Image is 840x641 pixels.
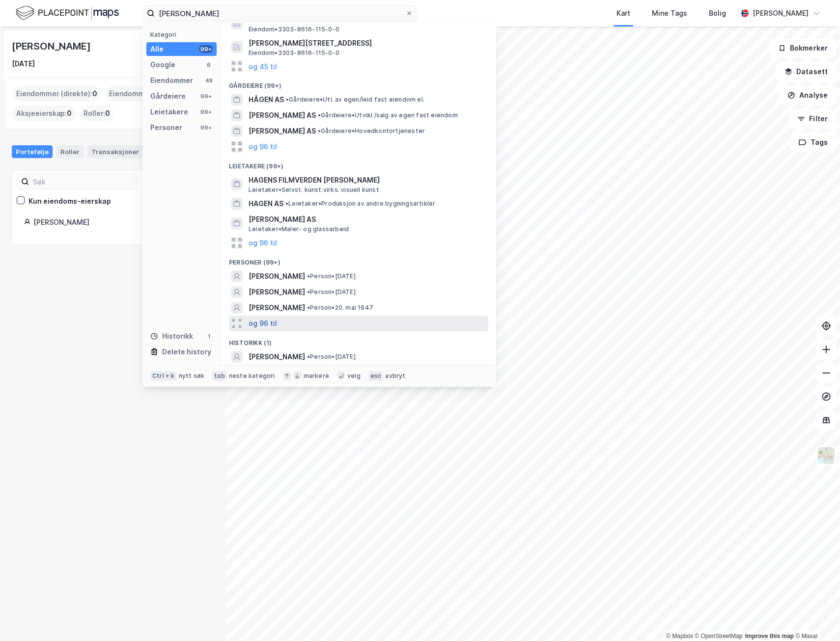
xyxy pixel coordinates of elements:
span: 0 [105,107,110,119]
div: Personer (99+) [221,251,496,268]
div: Bolig [709,7,726,19]
span: [PERSON_NAME] AS [249,125,316,137]
span: Leietaker • Selvst. kunst.virks. visuell kunst [249,186,379,194]
span: [PERSON_NAME][STREET_ADDRESS] [249,37,484,49]
button: Analyse [779,85,836,105]
div: velg [347,372,361,380]
div: 6 [205,61,213,69]
span: Person • 20. mai 1947 [307,304,373,312]
iframe: Chat Widget [791,594,840,641]
div: Aksjeeierskap : [12,106,76,121]
button: Tags [790,133,836,152]
div: Leietakere (99+) [221,155,496,172]
span: • [307,353,310,360]
div: Gårdeiere [150,90,186,102]
span: 0 [67,107,72,119]
div: Alle [150,43,164,55]
button: og 45 til [249,60,277,72]
div: [PERSON_NAME] [753,7,809,19]
a: OpenStreetMap [695,633,743,640]
div: 99+ [199,124,213,132]
span: [PERSON_NAME] [249,351,305,363]
button: Datasett [776,62,836,81]
div: Transaksjoner [87,145,143,158]
span: Eiendom • 3303-8616-115-0-0 [249,26,339,33]
div: 99+ [199,92,213,100]
div: Portefølje [12,145,53,158]
div: 99+ [199,45,213,53]
span: • [318,111,321,119]
span: Gårdeiere • Utvikl./salg av egen fast eiendom [318,111,458,119]
div: Kart [616,7,630,19]
div: Historikk [150,330,193,342]
button: og 96 til [249,237,277,249]
a: Mapbox [666,633,693,640]
div: Eiendommer (direkte) : [12,86,101,102]
span: • [318,127,321,134]
span: Gårdeiere • Hovedkontortjenester [318,127,425,135]
span: [PERSON_NAME] [249,302,305,314]
div: [PERSON_NAME] [12,38,92,54]
span: • [285,200,288,207]
span: 0 [92,88,97,100]
div: Roller : [80,106,114,121]
div: Google [150,59,175,71]
button: Bokmerker [770,38,836,58]
input: Søk [29,174,137,189]
img: logo.f888ab2527a4732fd821a326f86c7f29.svg [16,4,119,22]
div: Personer [150,122,182,134]
div: Roller [56,145,84,158]
div: Eiendommer (Indirekte) : [105,86,200,102]
div: tab [212,371,227,381]
span: • [307,304,310,311]
button: og 96 til [249,318,277,329]
div: markere [304,372,329,380]
span: HAGENS FILMVERDEN [PERSON_NAME] [249,174,484,186]
div: [DATE] [12,58,35,70]
span: Gårdeiere • Utl. av egen/leid fast eiendom el. [286,96,424,104]
span: Person • [DATE] [307,272,356,280]
div: 99+ [199,108,213,116]
span: Leietaker • Produksjon av andre bygningsartikler [285,200,435,208]
div: neste kategori [229,372,275,380]
div: Eiendommer [150,75,193,86]
div: Kun eiendoms-eierskap [28,195,111,207]
div: [PERSON_NAME] [33,216,202,228]
a: Improve this map [745,633,794,640]
div: 48 [205,77,213,84]
span: [PERSON_NAME] [249,286,305,298]
div: avbryt [385,372,405,380]
div: esc [368,371,384,381]
span: Person • [DATE] [307,353,356,361]
input: Søk på adresse, matrikkel, gårdeiere, leietakere eller personer [155,6,405,21]
div: Kategori [150,31,217,38]
span: • [307,288,310,295]
div: nytt søk [179,372,205,380]
span: Person • [DATE] [307,288,356,296]
span: • [307,272,310,280]
div: Delete history [162,346,211,358]
div: 1 [205,332,213,340]
span: [PERSON_NAME] AS [249,214,484,225]
span: [PERSON_NAME] AS [249,109,316,121]
div: Leietakere [150,106,188,118]
span: [PERSON_NAME] [249,270,305,282]
span: Eiendom • 3303-8616-115-0-0 [249,49,339,57]
div: Ctrl + k [150,371,177,381]
span: Leietaker • Maler- og glassarbeid [249,225,349,233]
img: Z [817,446,836,465]
div: Historikk (1) [221,331,496,349]
span: HÅGEN AS [249,94,284,106]
button: og 96 til [249,141,277,153]
button: Filter [789,109,836,129]
div: Gårdeiere (99+) [221,74,496,92]
div: Mine Tags [652,7,687,19]
span: HAGEN AS [249,198,283,210]
span: • [286,96,289,103]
